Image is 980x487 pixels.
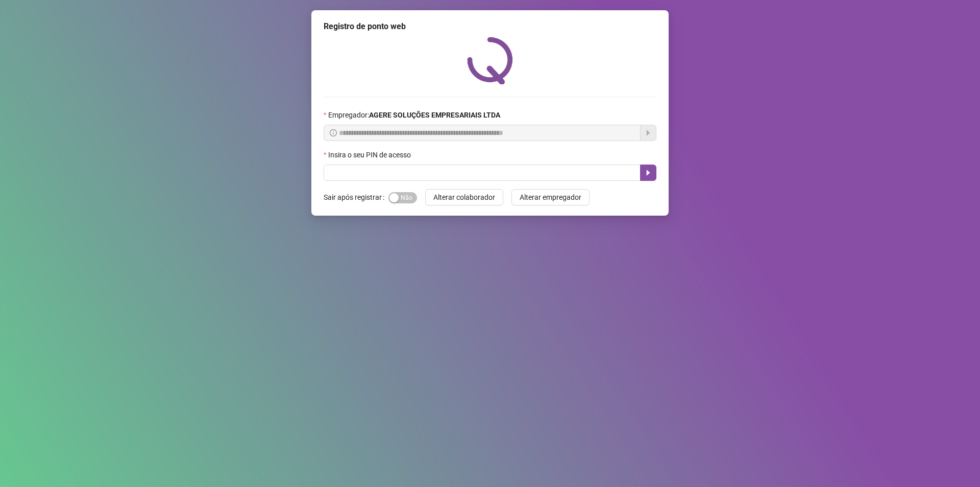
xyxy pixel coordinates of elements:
label: Sair após registrar [324,189,388,205]
span: Alterar empregador [520,192,581,203]
button: Alterar colaborador [425,189,503,205]
span: Alterar colaborador [433,192,495,203]
button: Alterar empregador [511,189,590,205]
span: caret-right [644,169,652,177]
img: QRPoint [467,37,513,84]
strong: AGERE SOLUÇÕES EMPRESARIAIS LTDA [369,111,500,119]
label: Insira o seu PIN de acesso [324,149,418,160]
div: Registro de ponto web [324,20,656,33]
span: info-circle [330,129,337,136]
span: Empregador : [328,109,500,121]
